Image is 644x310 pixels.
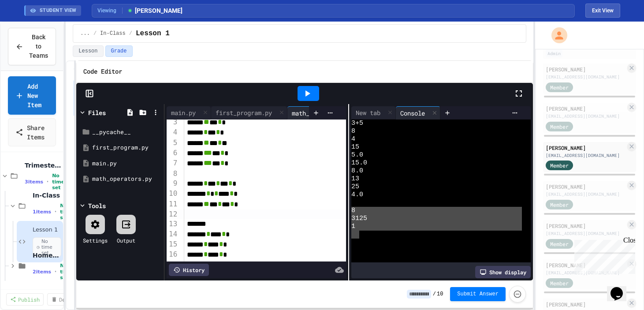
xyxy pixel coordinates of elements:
[550,240,569,248] span: Member
[100,30,126,37] span: In-Class
[550,279,569,287] span: Member
[351,143,359,151] span: 15
[167,199,179,209] div: 11
[29,33,48,60] span: Back to Teams
[117,236,135,244] div: Output
[52,173,64,190] span: No time set
[40,7,77,15] span: STUDENT VIEW
[546,230,625,237] div: [EMAIL_ADDRESS][DOMAIN_NAME]
[47,178,48,185] span: •
[167,138,179,148] div: 5
[33,226,61,234] span: Lesson 1
[167,209,179,219] div: 12
[167,219,179,229] div: 13
[92,159,161,168] div: main.py
[60,263,72,280] span: No time set
[585,4,620,18] button: Exit student view
[8,28,56,65] button: Back to Teams
[55,208,56,215] span: •
[60,203,72,220] span: No time set
[450,287,506,301] button: Submit Answer
[550,201,569,209] span: Member
[83,66,122,77] h6: Code Editor
[167,127,179,138] div: 4
[509,286,526,303] button: Force resubmission of student's answer (Admin only)
[475,266,531,278] div: Show display
[351,159,367,167] span: 15.0
[287,106,367,120] div: math_operators.py
[55,268,56,275] span: •
[83,236,108,244] div: Settings
[287,108,356,118] div: math_operators.py
[136,28,170,39] span: Lesson 1
[167,179,179,189] div: 9
[546,222,625,230] div: [PERSON_NAME]
[8,76,56,115] a: Add New Item
[396,108,429,118] div: Console
[73,45,103,57] button: Lesson
[80,30,90,37] span: ...
[607,275,635,301] iframe: chat widget
[433,291,436,298] span: /
[33,251,61,259] span: Homework
[546,50,562,57] div: Admin
[33,269,51,275] span: 2 items
[351,223,355,231] span: 1
[546,105,625,112] div: [PERSON_NAME]
[167,189,179,199] div: 10
[351,207,355,215] span: 8
[167,169,179,179] div: 8
[351,106,396,120] div: New tab
[33,237,61,258] span: No time set
[167,239,179,250] div: 15
[351,151,363,159] span: 5.0
[351,167,363,175] span: 8.0
[167,250,179,260] div: 16
[88,201,106,210] div: Tools
[129,30,132,37] span: /
[546,74,625,80] div: [EMAIL_ADDRESS][DOMAIN_NAME]
[550,83,569,91] span: Member
[33,191,61,199] span: In-Class
[167,108,200,117] div: main.py
[169,264,209,276] div: History
[167,106,211,120] div: main.py
[105,45,133,57] button: Grade
[92,128,161,137] div: __pycache__
[167,117,179,127] div: 3
[546,269,625,276] div: [EMAIL_ADDRESS][DOMAIN_NAME]
[546,113,625,120] div: [EMAIL_ADDRESS][DOMAIN_NAME]
[437,291,443,298] span: 10
[167,148,179,158] div: 6
[6,293,44,306] a: Publish
[25,161,61,169] span: Trimester 1 (Online HP1)
[167,158,179,168] div: 7
[351,183,359,191] span: 25
[542,25,570,45] div: My Account
[88,108,106,117] div: Files
[351,175,359,183] span: 13
[351,191,363,199] span: 4.0
[8,118,56,146] a: Share Items
[546,261,625,269] div: [PERSON_NAME]
[97,7,123,15] span: Viewing
[33,209,51,215] span: 1 items
[47,293,82,306] a: Delete
[351,215,367,223] span: 3125
[546,144,625,152] div: [PERSON_NAME]
[546,300,625,308] div: [PERSON_NAME]
[92,175,161,183] div: math_operators.py
[457,291,499,298] span: Submit Answer
[546,152,625,159] div: [EMAIL_ADDRESS][DOMAIN_NAME]
[211,108,276,117] div: first_program.py
[4,4,61,56] div: Chat with us now!Close
[351,120,363,127] span: 3+5
[351,135,355,143] span: 4
[167,229,179,239] div: 14
[93,30,97,37] span: /
[396,106,440,120] div: Console
[211,106,287,120] div: first_program.py
[550,123,569,131] span: Member
[546,65,625,73] div: [PERSON_NAME]
[92,143,161,152] div: first_program.py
